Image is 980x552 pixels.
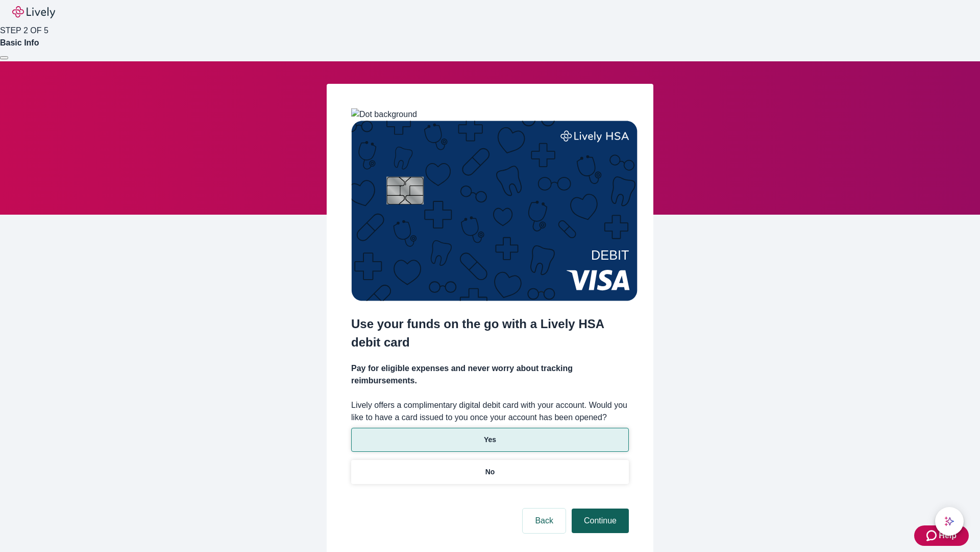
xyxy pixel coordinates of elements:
h2: Use your funds on the go with a Lively HSA debit card [351,315,629,352]
svg: Zendesk support icon [926,530,939,542]
button: chat [935,507,964,536]
svg: Lively AI Assistant [944,516,954,526]
label: Lively offers a complimentary digital debit card with your account. Would you like to have a card... [351,399,629,424]
h4: Pay for eligible expenses and never worry about tracking reimbursements. [351,362,629,387]
p: Yes [484,434,496,445]
img: Dot background [351,108,417,121]
button: Zendesk support iconHelp [914,525,969,546]
p: No [485,467,495,477]
img: Debit card [351,121,638,301]
button: Continue [572,509,629,533]
img: Lively [12,6,55,18]
button: Back [523,509,566,533]
span: Help [939,530,957,542]
button: No [351,460,629,484]
button: Yes [351,428,629,452]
